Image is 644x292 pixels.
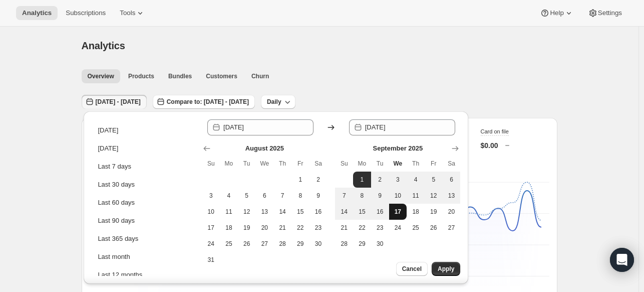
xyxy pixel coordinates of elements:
[313,192,324,200] span: 9
[353,188,371,204] button: Monday September 8 2025
[447,192,457,200] span: 13
[128,72,154,80] span: Products
[98,270,142,280] div: Last 12 months
[313,240,324,248] span: 30
[534,6,579,20] button: Help
[407,204,425,220] button: Thursday September 18 2025
[220,156,238,172] th: Monday
[407,188,425,204] button: Thursday September 11 2025
[375,176,385,184] span: 2
[353,156,371,172] th: Monday
[206,240,216,248] span: 24
[238,236,256,252] button: Tuesday August 26 2025
[353,204,371,220] button: Monday September 15 2025
[220,236,238,252] button: Monday August 25 2025
[353,172,371,188] button: Start of range Monday September 1 2025
[95,213,195,229] button: Last 90 days
[443,156,461,172] th: Saturday
[273,156,291,172] th: Thursday
[238,220,256,236] button: Tuesday August 19 2025
[353,236,371,252] button: Monday September 29 2025
[443,204,461,220] button: Saturday September 20 2025
[393,208,403,216] span: 17
[402,265,422,273] span: Cancel
[393,192,403,200] span: 10
[295,224,305,232] span: 22
[339,160,349,168] span: Su
[95,159,195,175] button: Last 7 days
[168,72,192,80] span: Bundles
[357,192,367,200] span: 8
[309,188,328,204] button: Saturday August 9 2025
[339,192,349,200] span: 7
[256,188,274,204] button: Wednesday August 6 2025
[242,192,252,200] span: 5
[202,204,220,220] button: Sunday August 10 2025
[335,204,353,220] button: Sunday September 14 2025
[407,220,425,236] button: Thursday September 25 2025
[371,220,389,236] button: Tuesday September 23 2025
[429,176,439,184] span: 5
[313,224,324,232] span: 23
[371,156,389,172] th: Tuesday
[96,98,141,106] span: [DATE] - [DATE]
[273,220,291,236] button: Thursday August 21 2025
[256,204,274,220] button: Wednesday August 13 2025
[95,267,195,283] button: Last 12 months
[295,192,305,200] span: 8
[371,204,389,220] button: Tuesday September 16 2025
[256,156,274,172] th: Wednesday
[98,234,138,244] div: Last 365 days
[371,236,389,252] button: Tuesday September 30 2025
[95,231,195,247] button: Last 365 days
[260,240,270,248] span: 27
[339,224,349,232] span: 21
[550,9,563,17] span: Help
[238,156,256,172] th: Tuesday
[114,6,151,20] button: Tools
[267,98,281,106] span: Daily
[120,9,135,17] span: Tools
[202,252,220,268] button: Sunday August 31 2025
[389,156,407,172] th: Wednesday
[371,172,389,188] button: Tuesday September 2 2025
[260,208,270,216] span: 13
[60,6,112,20] button: Subscriptions
[389,204,407,220] button: Today Wednesday September 17 2025
[242,160,252,168] span: Tu
[393,224,403,232] span: 24
[98,252,130,262] div: Last month
[277,240,287,248] span: 28
[291,204,309,220] button: Friday August 15 2025
[313,208,324,216] span: 16
[313,176,324,184] span: 2
[153,95,255,109] button: Compare to: [DATE] - [DATE]
[95,195,195,211] button: Last 60 days
[98,216,135,226] div: Last 90 days
[66,9,106,17] span: Subscriptions
[295,176,305,184] span: 1
[429,160,439,168] span: Fr
[202,188,220,204] button: Sunday August 3 2025
[206,192,216,200] span: 3
[220,204,238,220] button: Monday August 11 2025
[447,160,457,168] span: Sa
[251,72,269,80] span: Churn
[291,236,309,252] button: Friday August 29 2025
[273,204,291,220] button: Thursday August 14 2025
[206,208,216,216] span: 10
[16,6,58,20] button: Analytics
[82,40,125,51] span: Analytics
[98,125,118,135] div: [DATE]
[425,172,443,188] button: Friday September 5 2025
[375,208,385,216] span: 16
[396,262,428,276] button: Cancel
[335,220,353,236] button: Sunday September 21 2025
[260,224,270,232] span: 20
[443,220,461,236] button: Saturday September 27 2025
[277,208,287,216] span: 14
[295,208,305,216] span: 15
[273,236,291,252] button: Thursday August 28 2025
[429,192,439,200] span: 12
[353,220,371,236] button: Monday September 22 2025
